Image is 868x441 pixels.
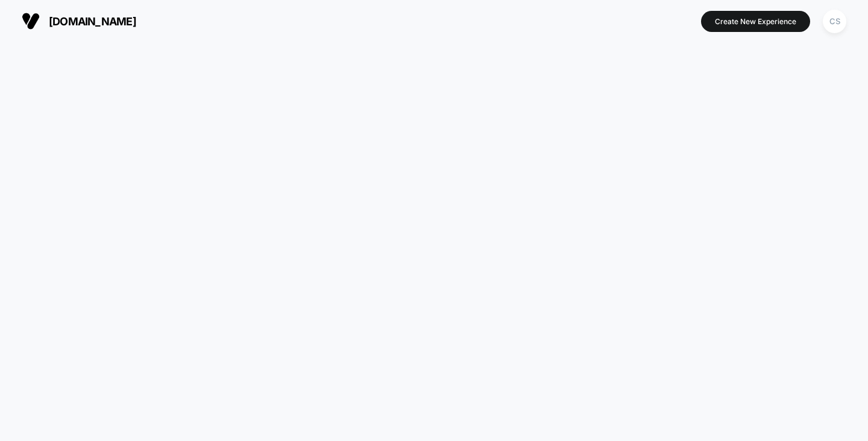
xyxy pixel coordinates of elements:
[819,9,850,34] button: CS
[18,11,140,31] button: [DOMAIN_NAME]
[22,12,40,30] img: Visually logo
[823,10,846,33] div: CS
[49,15,136,28] span: [DOMAIN_NAME]
[701,11,810,32] button: Create New Experience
